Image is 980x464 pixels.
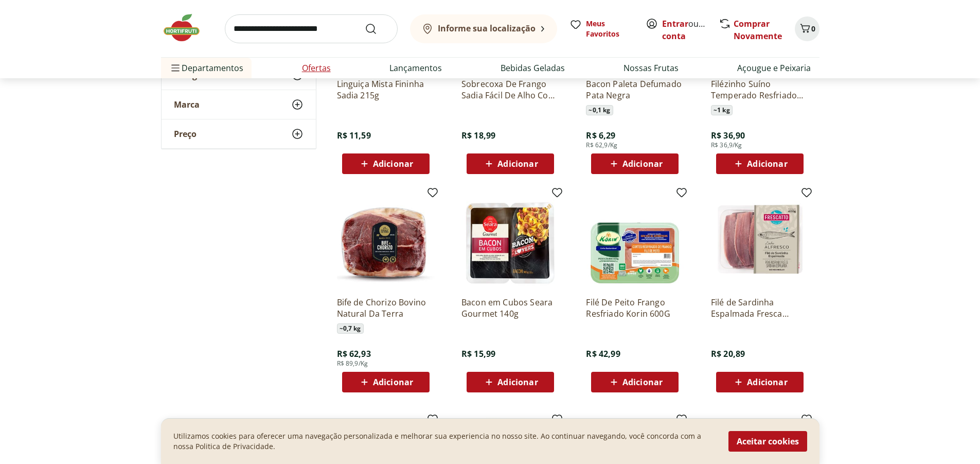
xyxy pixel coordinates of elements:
span: Adicionar [373,160,413,168]
button: Menu [169,56,182,80]
a: Entrar [662,18,688,29]
button: Adicionar [716,372,804,392]
span: ~ 1 kg [711,105,733,115]
a: Linguiça Mista Fininha Sadia 215g [337,78,435,101]
span: R$ 36,90 [711,130,745,141]
button: Adicionar [716,153,804,174]
a: Bife de Chorizo Bovino Natural Da Terra [337,297,435,319]
a: Açougue e Peixaria [737,62,811,74]
button: Adicionar [591,372,679,392]
span: R$ 6,29 [586,130,615,141]
img: Hortifruti [161,12,212,43]
button: Submit Search [365,23,389,35]
span: ou [662,18,708,42]
a: Filé De Peito Frango Resfriado Korin 600G [586,297,684,319]
p: Utilizamos cookies para oferecer uma navegação personalizada e melhorar sua experiencia no nosso ... [173,431,716,452]
a: Ofertas [302,62,331,74]
button: Adicionar [467,372,554,392]
img: Bife de Chorizo Bovino Natural Da Terra [337,191,435,288]
span: Marca [174,99,200,110]
a: Filé de Sardinha Espalmada Fresca Frescatto 400g [711,297,809,319]
button: Informe sua localização [410,14,557,43]
span: R$ 42,99 [586,348,620,359]
span: R$ 18,99 [461,130,495,141]
button: Preço [162,119,316,148]
a: Bebidas Geladas [501,62,565,74]
span: Departamentos [169,56,243,80]
span: Adicionar [373,378,413,386]
span: R$ 20,89 [711,348,745,359]
span: Adicionar [497,160,538,168]
img: Filé De Peito Frango Resfriado Korin 600G [586,191,684,288]
span: Meus Favoritos [586,19,633,39]
span: R$ 62,9/Kg [586,141,617,149]
span: Adicionar [747,160,787,168]
span: R$ 62,93 [337,348,371,359]
span: ~ 0,7 kg [337,323,364,334]
span: ~ 0,1 kg [586,105,613,115]
span: R$ 11,59 [337,130,371,141]
span: R$ 15,99 [461,348,495,359]
a: Filézinho Suíno Temperado Resfriado Sulita [711,78,809,101]
span: Adicionar [622,378,663,386]
span: Adicionar [497,378,538,386]
button: Adicionar [342,153,430,174]
button: Adicionar [591,153,679,174]
a: Bacon Paleta Defumado Pata Negra [586,78,684,101]
a: Bacon em Cubos Seara Gourmet 140g [461,297,559,319]
button: Adicionar [342,372,430,392]
input: search [225,14,398,43]
button: Aceitar cookies [728,431,807,452]
span: R$ 36,9/Kg [711,141,742,149]
span: Adicionar [747,378,787,386]
img: Filé de Sardinha Espalmada Fresca Frescatto 400g [711,191,809,288]
span: R$ 89,9/Kg [337,359,368,368]
a: Comprar Novamente [734,18,782,42]
a: Criar conta [662,18,719,42]
button: Carrinho [795,16,819,41]
a: Nossas Frutas [623,62,679,74]
span: 0 [811,24,815,33]
span: Preço [174,129,197,139]
a: Lançamentos [389,62,442,74]
button: Adicionar [467,153,554,174]
a: Sobrecoxa De Frango Sadia Fácil De Alho Com Cebola Congelada 800G [461,78,559,101]
b: Informe sua localização [438,23,536,34]
button: Marca [162,90,316,119]
img: Bacon em Cubos Seara Gourmet 140g [461,191,559,288]
span: Adicionar [622,160,663,168]
a: Meus Favoritos [569,19,633,39]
